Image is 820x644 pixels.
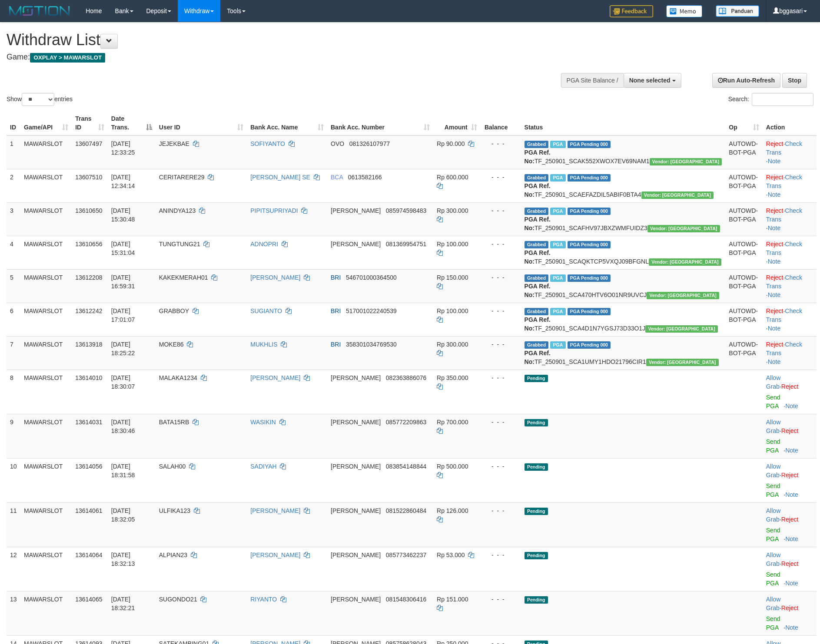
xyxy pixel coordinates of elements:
[159,207,196,214] span: ANINDYA123
[20,236,72,269] td: MAWARSLOT
[766,438,780,454] a: Send PGA
[766,552,781,567] span: ·
[763,236,817,269] td: · ·
[624,73,681,88] button: None selected
[484,139,518,148] div: - - -
[20,135,72,169] td: MAWARSLOT
[386,374,426,381] span: Copy 082363886076 to clipboard
[111,507,135,523] span: [DATE] 18:32:05
[712,73,780,88] a: Run Auto-Refresh
[346,274,397,281] span: Copy 546701000364500 to clipboard
[610,5,653,17] img: Feedback.jpg
[521,303,726,336] td: TF_250901_SCA4D1N7YGSJ73D33O1J
[111,241,135,256] span: [DATE] 15:31:04
[645,325,718,333] span: Vendor URL: https://secure10.1velocity.biz
[525,552,548,559] span: Pending
[766,596,780,611] a: Allow Grab
[484,418,518,426] div: - - -
[768,258,781,265] a: Note
[525,308,549,315] span: Grabbed
[550,308,565,315] span: Marked by bggarif
[725,236,762,269] td: AUTOWD-BOT-PGA
[568,308,611,315] span: PGA Pending
[728,93,813,106] label: Search:
[766,419,780,434] a: Allow Grab
[331,140,344,147] span: OVO
[525,208,549,215] span: Grabbed
[386,419,426,426] span: Copy 085772209863 to clipboard
[20,202,72,236] td: MAWARSLOT
[20,458,72,502] td: MAWARSLOT
[75,307,102,314] span: 13612242
[20,591,72,635] td: MAWARSLOT
[331,507,381,514] span: [PERSON_NAME]
[525,419,548,426] span: Pending
[433,111,481,135] th: Amount: activate to sort column ascending
[766,527,780,542] a: Send PGA
[437,507,468,514] span: Rp 126.000
[725,169,762,202] td: AUTOWD-BOT-PGA
[75,174,102,181] span: 13607510
[484,206,518,215] div: - - -
[766,419,781,434] span: ·
[768,225,781,231] a: Note
[550,141,565,148] span: Marked by bggarif
[763,336,817,370] td: · ·
[568,241,611,248] span: PGA Pending
[763,135,817,169] td: · ·
[725,303,762,336] td: AUTOWD-BOT-PGA
[331,274,341,281] span: BRI
[568,341,611,349] span: PGA Pending
[766,394,780,410] a: Send PGA
[108,111,156,135] th: Date Trans.: activate to sort column descending
[484,340,518,349] div: - - -
[331,419,381,426] span: [PERSON_NAME]
[7,303,20,336] td: 6
[763,111,817,135] th: Action
[766,507,780,523] a: Allow Grab
[716,5,759,17] img: panduan.png
[331,374,381,381] span: [PERSON_NAME]
[437,374,468,381] span: Rp 350.000
[525,341,549,349] span: Grabbed
[766,482,780,498] a: Send PGA
[346,307,397,314] span: Copy 517001022240539 to clipboard
[629,77,671,84] span: None selected
[763,458,817,502] td: ·
[75,419,102,426] span: 13614031
[159,341,184,348] span: MOKE86
[763,547,817,591] td: ·
[782,73,807,88] a: Stop
[349,140,390,147] span: Copy 081326107977 to clipboard
[766,207,802,223] a: Check Trans
[250,552,300,558] a: [PERSON_NAME]
[7,458,20,502] td: 10
[7,236,20,269] td: 4
[250,507,300,514] a: [PERSON_NAME]
[331,241,381,248] span: [PERSON_NAME]
[484,506,518,515] div: - - -
[766,174,783,181] a: Reject
[525,174,549,182] span: Grabbed
[666,5,703,17] img: Button%20Memo.svg
[386,596,426,603] span: Copy 081548306416 to clipboard
[766,463,781,479] span: ·
[768,325,781,332] a: Note
[525,141,549,148] span: Grabbed
[111,140,135,156] span: [DATE] 12:33:25
[568,274,611,282] span: PGA Pending
[521,336,726,370] td: TF_250901_SCA1UMY1HDO21796CIR1
[75,552,102,558] span: 13614064
[763,303,817,336] td: · ·
[30,53,105,63] span: OXPLAY > MAWARSLOT
[484,173,518,182] div: - - -
[250,463,276,470] a: SADIYAH
[331,596,381,603] span: [PERSON_NAME]
[768,291,781,298] a: Note
[641,192,714,199] span: Vendor URL: https://secure10.1velocity.biz
[785,403,798,410] a: Note
[75,463,102,470] span: 13614056
[7,202,20,236] td: 3
[766,571,780,587] a: Send PGA
[386,463,426,470] span: Copy 083854148844 to clipboard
